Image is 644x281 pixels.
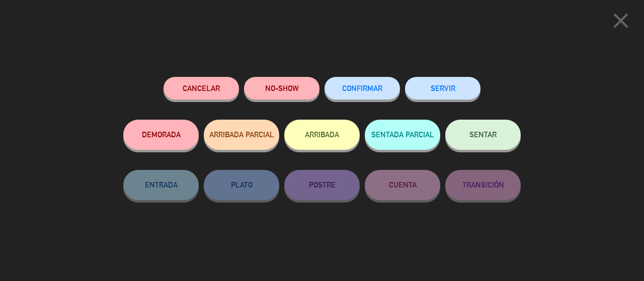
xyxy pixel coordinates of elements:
button: TRANSICIÓN [445,170,521,200]
button: ARRIBADA PARCIAL [204,120,279,150]
button: CUENTA [365,170,440,200]
button: ENTRADA [123,170,199,200]
span: SENTAR [469,130,497,139]
span: CONFIRMAR [342,84,382,92]
button: SERVIR [405,77,480,100]
button: SENTADA PARCIAL [365,120,440,150]
button: Cancelar [164,77,239,100]
button: POSTRE [284,170,360,200]
button: PLATO [204,170,279,200]
button: DEMORADA [123,120,199,150]
button: close [605,8,636,37]
button: ARRIBADA [284,120,360,150]
i: close [608,8,633,33]
button: CONFIRMAR [325,77,400,100]
button: SENTAR [445,120,521,150]
span: ARRIBADA PARCIAL [209,130,274,139]
button: NO-SHOW [244,77,319,100]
